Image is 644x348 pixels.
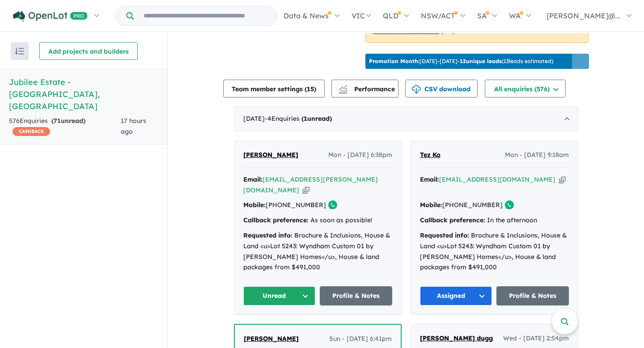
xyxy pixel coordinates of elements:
[329,334,392,344] span: Sun - [DATE] 6:41pm
[234,106,578,132] div: [DATE]
[420,150,441,161] a: Tez Ko
[420,216,485,224] strong: Callback preference:
[243,151,298,159] span: [PERSON_NAME]
[339,85,347,90] img: line-chart.svg
[485,80,566,98] button: All enquiries (576)
[320,286,392,306] a: Profile & Notes
[266,201,326,209] a: [PHONE_NUMBER]
[505,150,569,161] span: Mon - [DATE] 9:18am
[420,286,492,306] button: Assigned
[331,80,398,98] button: Performance
[420,230,569,273] div: Brochure & Inclusions, House & Land <u>Lot 5243: Wyndham Custom 01 by [PERSON_NAME] Homes</u>, Ho...
[304,115,307,123] span: 1
[420,334,493,342] span: [PERSON_NAME] dugg
[243,216,309,224] strong: Callback preference:
[243,230,392,273] div: Brochure & Inclusions, House & Land <u>Lot 5243: Wyndham Custom 01 by [PERSON_NAME] Homes</u>, Ho...
[265,115,332,123] span: - 4 Enquir ies
[243,150,298,161] a: [PERSON_NAME]
[412,85,421,94] img: download icon
[136,6,275,25] input: Try estate name, suburb, builder or developer
[439,175,555,183] a: [EMAIL_ADDRESS][DOMAIN_NAME]
[420,333,493,344] a: [PERSON_NAME] dugg
[301,115,332,123] strong: ( unread)
[405,80,478,98] button: CSV download
[54,117,61,125] span: 71
[9,116,121,137] div: 576 Enquir ies
[243,215,392,226] div: As soon as possible!
[420,231,469,239] strong: Requested info:
[13,127,50,136] span: CASHBACK
[13,11,88,22] img: Openlot PRO Logo White
[243,175,263,183] strong: Email:
[303,186,309,195] button: Copy
[559,175,566,184] button: Copy
[244,335,299,343] span: [PERSON_NAME]
[15,48,24,55] img: sort.svg
[307,85,314,93] span: 15
[9,76,158,112] h5: Jubilee Estate - [GEOGRAPHIC_DATA] , [GEOGRAPHIC_DATA]
[244,334,299,344] a: [PERSON_NAME]
[243,201,266,209] strong: Mobile:
[420,201,442,209] strong: Mobile:
[39,42,138,60] button: Add projects and builders
[243,175,378,194] a: [EMAIL_ADDRESS][PERSON_NAME][DOMAIN_NAME]
[420,151,441,159] span: Tez Ko
[339,88,347,94] img: bar-chart.svg
[243,286,316,306] button: Unread
[121,117,146,136] span: 17 hours ago
[369,58,419,64] b: Promotion Month:
[496,286,569,306] a: Profile & Notes
[503,333,569,344] span: Wed - [DATE] 2:54pm
[223,80,325,98] button: Team member settings (15)
[442,201,503,209] a: [PHONE_NUMBER]
[460,58,502,64] b: 12 unique leads
[51,117,85,125] strong: ( unread)
[420,175,439,183] strong: Email:
[340,85,395,93] span: Performance
[328,150,392,161] span: Mon - [DATE] 6:38pm
[420,215,569,226] div: In the afternoon
[369,57,553,65] p: [DATE] - [DATE] - ( 13 leads estimated)
[547,11,620,20] span: [PERSON_NAME]@...
[243,231,292,239] strong: Requested info:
